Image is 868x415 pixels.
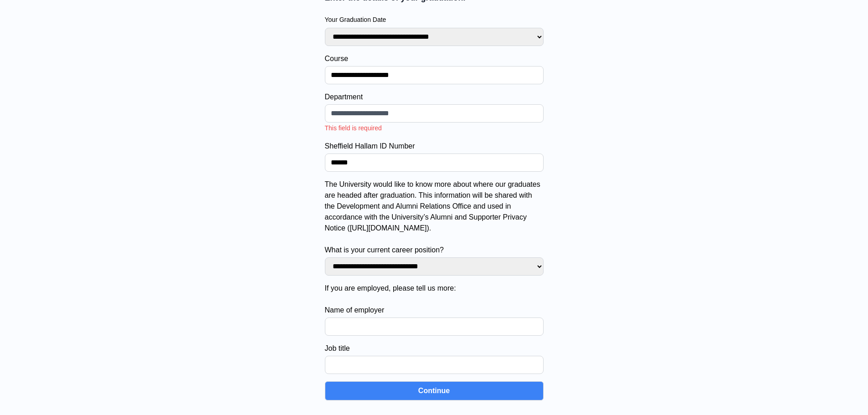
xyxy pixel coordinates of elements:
[325,343,544,354] label: Job title
[325,53,544,64] label: Course
[325,283,544,316] label: If you are employed, please tell us more: Name of employer
[325,179,544,256] label: The University would like to know more about where our graduates are headed after graduation. Thi...
[325,124,382,132] span: This field is required
[325,15,544,24] label: Your Graduation Date
[325,141,544,152] label: Sheffield Hallam ID Number
[325,381,544,400] button: Continue
[325,92,544,102] label: Department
